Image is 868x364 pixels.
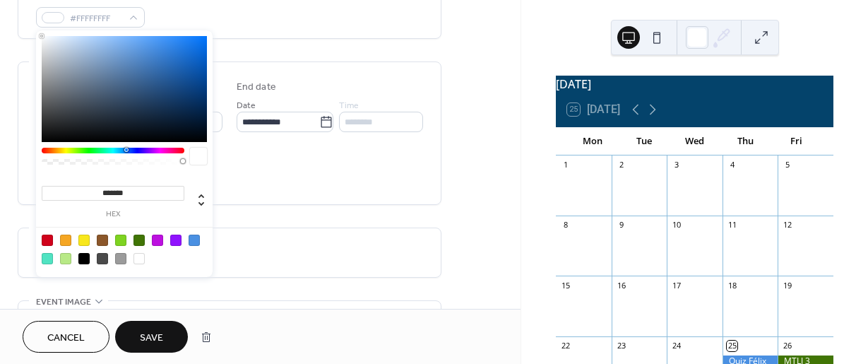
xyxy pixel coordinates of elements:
[23,321,109,353] button: Cancel
[78,235,90,246] div: #F8E71C
[616,220,626,230] div: 9
[556,76,833,93] div: [DATE]
[720,127,771,155] div: Thu
[115,253,126,264] div: #9B9B9B
[42,235,53,246] div: #D0021B
[70,11,122,26] span: #FFFFFFFF
[152,235,163,246] div: #BD10E0
[727,341,737,351] div: 25
[670,127,720,155] div: Wed
[140,331,163,346] span: Save
[782,280,792,290] div: 19
[616,280,626,290] div: 16
[133,253,145,264] div: #FFFFFF
[619,127,670,155] div: Tue
[616,341,626,351] div: 23
[47,331,85,346] span: Cancel
[727,280,737,290] div: 18
[133,235,145,246] div: #417505
[237,98,256,113] span: Date
[97,235,108,246] div: #8B572A
[567,127,618,155] div: Mon
[782,341,792,351] div: 26
[616,160,626,170] div: 2
[560,341,571,351] div: 22
[115,321,188,353] button: Save
[115,235,126,246] div: #7ED321
[36,295,91,310] span: Event image
[189,235,200,246] div: #4A90E2
[170,235,182,246] div: #9013FE
[339,98,359,113] span: Time
[42,211,184,218] label: hex
[771,127,822,155] div: Fri
[727,160,737,170] div: 4
[782,160,792,170] div: 5
[671,160,682,170] div: 3
[671,220,682,230] div: 10
[782,220,792,230] div: 12
[671,341,682,351] div: 24
[560,160,571,170] div: 1
[42,253,53,264] div: #50E3C2
[560,280,571,290] div: 15
[78,253,90,264] div: #000000
[97,253,108,264] div: #4A4A4A
[560,220,571,230] div: 8
[60,253,71,264] div: #B8E986
[727,220,737,230] div: 11
[60,235,71,246] div: #F5A623
[671,280,682,290] div: 17
[237,80,276,95] div: End date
